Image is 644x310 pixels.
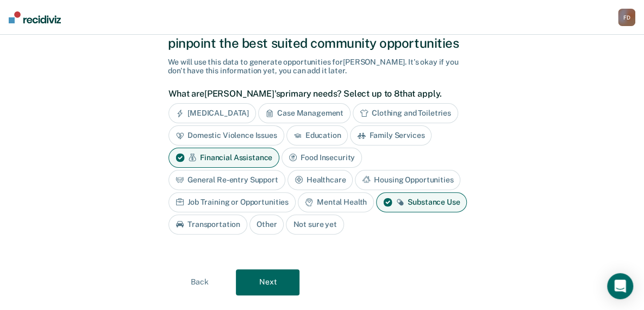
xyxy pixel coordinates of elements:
[287,170,353,190] div: Healthcare
[168,88,470,99] label: What are [PERSON_NAME]'s primary needs? Select up to 8 that apply.
[9,11,61,23] img: Recidiviz
[258,103,351,123] div: Case Management
[249,214,284,235] div: Other
[168,103,256,123] div: [MEDICAL_DATA]
[353,103,458,123] div: Clothing and Toiletries
[168,269,232,295] button: Back
[355,170,460,190] div: Housing Opportunities
[350,125,432,145] div: Family Services
[168,20,476,51] div: Gathering [PERSON_NAME]'s primary needs help pinpoint the best suited community opportunities
[168,58,476,76] div: We will use this data to generate opportunities for [PERSON_NAME] . It's okay if you don't have t...
[298,192,374,212] div: Mental Health
[282,148,362,168] div: Food Insecurity
[168,170,285,190] div: General Re-entry Support
[168,125,284,145] div: Domestic Violence Issues
[618,9,635,26] button: FD
[286,214,343,235] div: Not sure yet
[168,192,296,212] div: Job Training or Opportunities
[376,192,467,212] div: Substance Use
[168,148,279,168] div: Financial Assistance
[607,273,633,299] div: Open Intercom Messenger
[286,125,348,145] div: Education
[168,214,247,235] div: Transportation
[236,269,299,295] button: Next
[618,9,635,26] div: F D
